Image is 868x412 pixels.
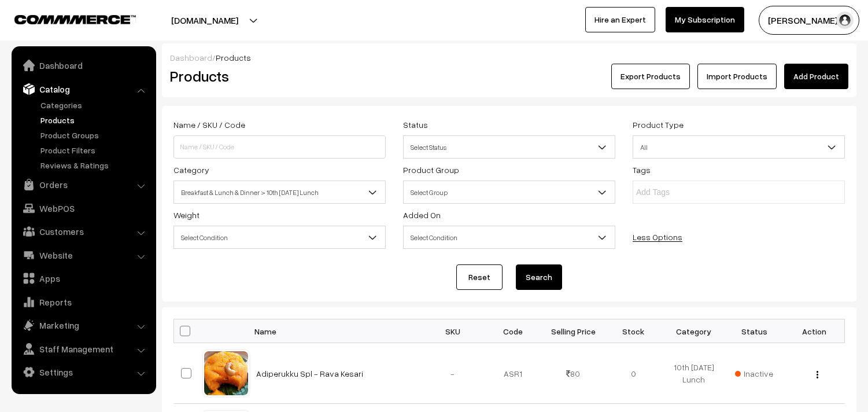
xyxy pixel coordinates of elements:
a: COMMMERCE [14,12,116,25]
span: Select Condition [173,226,386,249]
label: Added On [403,209,441,221]
label: Weight [173,209,200,221]
button: Search [516,264,562,290]
label: Product Group [403,164,459,176]
span: Breakfast & Lunch & Dinner > 10th Sunday Lunch [173,181,386,204]
button: [DOMAIN_NAME] [131,6,279,35]
a: Reports [14,292,152,312]
th: Code [483,319,543,343]
a: Catalog [14,79,152,100]
span: Select Condition [403,226,615,249]
th: Action [784,319,844,343]
a: Reviews & Ratings [38,159,152,171]
div: / [170,51,848,64]
span: Select Status [403,135,615,159]
td: - [423,343,483,404]
th: SKU [423,319,483,343]
input: Name / SKU / Code [173,135,386,159]
img: Menu [817,371,818,378]
td: ASR1 [483,343,543,404]
th: Status [724,319,784,343]
span: Select Condition [174,227,385,248]
button: Export Products [611,64,690,89]
label: Product Type [633,119,684,131]
a: Dashboard [170,53,212,62]
span: All [633,137,844,157]
a: Settings [14,362,152,382]
label: Name / SKU / Code [173,119,245,131]
a: Categories [38,99,152,111]
a: Reset [456,264,503,290]
a: WebPOS [14,198,152,219]
span: Select Condition [404,227,615,248]
a: Staff Management [14,339,152,359]
a: Dashboard [14,55,152,76]
a: Apps [14,268,152,289]
th: Selling Price [543,319,603,343]
img: COMMMERCE [14,15,136,24]
a: Add Product [784,64,848,89]
span: Select Group [404,182,615,203]
td: 80 [543,343,603,404]
span: Products [216,53,251,62]
a: Marketing [14,315,152,336]
input: Add Tags [636,186,737,198]
a: Website [14,245,152,266]
a: Product Filters [38,144,152,156]
a: Products [38,114,152,126]
label: Status [403,119,428,131]
td: 10th [DATE] Lunch [664,343,724,404]
span: All [633,135,845,159]
span: Breakfast & Lunch & Dinner > 10th Sunday Lunch [174,182,385,203]
span: Select Status [404,137,615,157]
a: Adiperukku Spl - Rava Kesari [256,369,363,378]
a: Hire an Expert [585,7,655,32]
a: Less Options [633,232,682,242]
h2: Products [170,67,385,85]
span: Inactive [735,367,773,380]
a: Import Products [697,64,777,89]
a: Orders [14,174,152,195]
img: user [836,12,854,29]
label: Category [173,164,209,176]
span: Select Group [403,181,615,204]
a: Product Groups [38,129,152,141]
a: My Subscription [666,7,744,32]
td: 0 [603,343,663,404]
th: Name [249,319,423,343]
a: Customers [14,221,152,242]
th: Stock [603,319,663,343]
button: [PERSON_NAME] s… [759,6,859,35]
label: Tags [633,164,651,176]
th: Category [664,319,724,343]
